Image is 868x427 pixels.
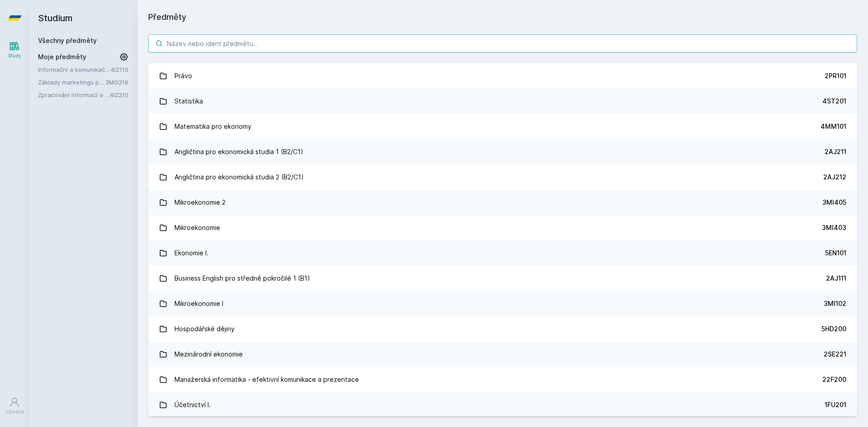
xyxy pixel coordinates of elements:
div: Business English pro středně pokročilé 1 (B1) [175,269,310,287]
div: Manažerská informatika - efektivní komunikace a prezentace [175,371,359,389]
a: Statistika 4ST201 [148,89,857,114]
div: 2AJ211 [825,147,846,156]
a: Informační a komunikační technologie [38,65,111,74]
a: Study [2,36,27,64]
div: Mikroekonomie I [175,295,223,313]
div: Study [8,52,21,59]
div: Hospodářské dějiny [175,320,235,338]
a: 4IZ210 [110,91,128,99]
input: Název nebo ident předmětu… [148,34,857,52]
a: Mezinárodní ekonomie 2SE221 [148,342,857,367]
a: Všechny předměty [38,37,97,44]
a: Angličtina pro ekonomická studia 2 (B2/C1) 2AJ212 [148,164,857,190]
div: 4MM101 [821,122,846,131]
a: Angličtina pro ekonomická studia 1 (B2/C1) 2AJ211 [148,139,857,164]
div: Uživatel [5,408,24,415]
a: Mikroekonomie I 3MI102 [148,291,857,316]
a: Business English pro středně pokročilé 1 (B1) 2AJ111 [148,266,857,291]
a: Hospodářské dějiny 5HD200 [148,316,857,342]
a: Základy marketingu pro informatiky a statistiky [38,78,105,87]
h1: Předměty [148,11,857,23]
a: Mikroekonomie 3MI403 [148,215,857,240]
div: Statistika [175,92,203,110]
div: 3MI403 [822,223,846,232]
a: Mikroekonomie 2 3MI405 [148,190,857,215]
div: Právo [175,67,192,85]
a: 3MG216 [105,79,128,86]
a: 4IZ110 [111,66,128,73]
div: 4ST201 [822,97,846,106]
div: Ekonomie I. [175,244,208,262]
div: 1FU201 [825,400,846,409]
div: Účetnictví I. [175,396,211,414]
a: Právo 2PR101 [148,63,857,89]
a: Ekonomie I. 5EN101 [148,240,857,266]
a: Uživatel [2,392,27,420]
div: 5EN101 [825,249,846,258]
div: 2PR101 [825,71,846,80]
div: Angličtina pro ekonomická studia 1 (B2/C1) [175,143,303,161]
a: Účetnictví I. 1FU201 [148,392,857,418]
span: Moje předměty [38,52,86,61]
div: Mikroekonomie [175,219,220,237]
div: Angličtina pro ekonomická studia 2 (B2/C1) [175,168,304,186]
a: Matematika pro ekonomy 4MM101 [148,114,857,139]
div: 5HD200 [821,324,846,333]
div: Mikroekonomie 2 [175,193,226,211]
div: Mezinárodní ekonomie [175,345,243,363]
div: 22F200 [822,375,846,384]
a: Manažerská informatika - efektivní komunikace a prezentace 22F200 [148,367,857,392]
div: 3MI405 [822,198,846,207]
div: 2SE221 [824,350,846,359]
div: 3MI102 [824,299,846,308]
a: Zpracování informací a znalostí [38,90,110,99]
div: 2AJ212 [823,173,846,182]
div: Matematika pro ekonomy [175,117,251,136]
div: 2AJ111 [826,274,846,283]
